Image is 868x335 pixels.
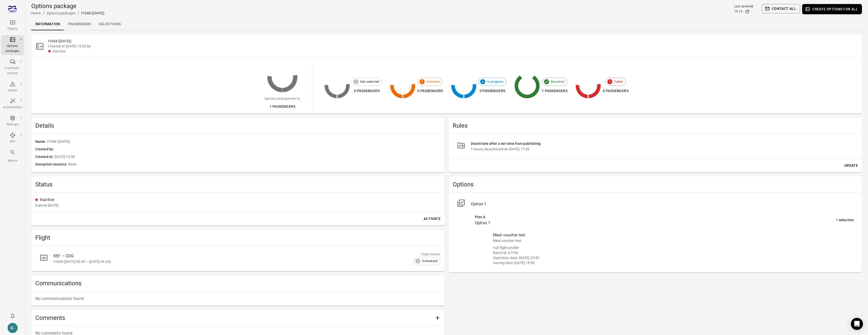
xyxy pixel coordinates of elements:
[417,88,443,94] div: 0 passengers
[35,154,55,160] span: Created at
[542,88,567,94] div: 1 passengers
[802,4,862,14] button: Create options for all
[478,88,507,94] div: 0 passengers
[453,180,858,188] h2: Options
[35,279,441,287] h2: Communications
[77,10,79,16] li: /
[31,10,104,16] nav: Breadcrumbs
[265,103,300,110] div: 1 passengers
[31,18,862,30] div: Local navigation
[475,214,836,220] div: Plan A
[47,139,441,145] span: FI548 ([DATE])
[35,314,432,322] h2: Comments
[1,131,24,146] a: API
[548,79,567,84] span: Resolved
[3,88,22,93] div: Issues
[1,57,24,77] a: Communi-cations
[3,122,22,127] div: Settings
[493,250,854,255] div: Batch id: 47754
[493,255,854,260] div: Expiration date: [DATE] 23:50
[471,147,854,152] div: 1 hours, deactivated on [DATE] 17:39
[8,311,18,321] button: Notifications
[48,44,858,49] div: Created at [DATE] 15:50 by
[475,220,836,226] div: Option 1
[1,96,24,111] a: Automations
[3,66,22,76] div: Communi-cations
[734,9,743,14] div: 15:16
[47,11,75,15] a: Options packages
[35,147,55,152] span: Created by
[493,232,854,238] div: Meal voucher test
[471,141,854,147] div: Deactivate after a set time from publishing
[35,203,59,208] div: 20 Jun 2023 17:39
[31,11,41,15] a: Home
[419,259,440,264] span: Scheduled
[611,79,626,84] span: Failed
[31,18,64,30] a: Information
[68,162,441,167] span: None
[95,18,125,30] a: Selections
[35,162,68,167] span: Disruption reasons
[35,180,441,188] h2: Status
[48,39,858,44] h2: FI548 ([DATE])
[31,2,104,10] h1: Options package
[53,253,428,259] div: KEF – CDG
[35,296,441,302] p: No communications found
[493,238,854,243] div: Meal voucher test
[3,26,22,32] div: Flights
[3,105,22,110] div: Automations
[43,10,45,16] li: /
[432,313,443,323] button: Add comment
[471,201,854,207] div: Option 1
[81,11,104,16] div: FI548 ([DATE])
[422,214,443,224] button: Activate
[35,122,441,130] h2: Details
[603,88,629,94] div: 0 passengers
[358,79,382,84] span: Not selected
[836,217,854,223] div: 1 selection
[3,139,22,144] div: API
[53,259,428,264] div: FI548 ([DATE] 00:45 – [DATE] 06:20)
[851,318,863,330] div: Open Intercom Messenger
[493,245,854,250] div: Full flight profile
[53,49,858,54] div: Inactive
[453,122,858,130] h2: Rules
[493,260,854,265] div: Issuing date: [DATE] 15:50
[6,321,20,335] button: Kristinn - avilabs
[3,158,22,163] div: Search
[424,79,442,84] span: Selected
[1,18,24,33] a: Flights
[35,234,441,242] h2: Flight
[352,88,382,94] div: 0 passengers
[265,96,300,101] div: Options package sent to
[35,250,441,267] a: KEF – CDGFI548 ([DATE] 00:45 – [DATE] 06:20)
[40,197,441,203] div: Inactive
[8,323,18,333] div: K-
[64,18,95,30] a: Passengers
[55,154,441,160] span: [DATE] 15:50
[414,252,441,257] div: Flight status:
[745,9,750,14] button: Refresh data
[1,148,24,165] button: Search
[734,4,753,9] div: Last updated
[1,79,24,95] a: Issues
[484,79,506,84] span: In progress
[3,44,22,54] div: Options packages
[35,139,47,145] span: Name
[842,161,860,170] button: Update
[1,114,24,129] a: Settings
[762,4,800,13] button: Contact all
[1,35,24,55] a: Options packages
